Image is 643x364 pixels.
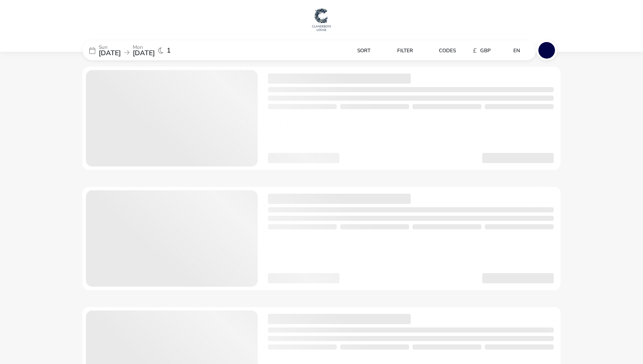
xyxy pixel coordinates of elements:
button: Sort [336,44,373,56]
i: £ [469,46,472,55]
p: Sun [99,45,121,50]
p: Mon [133,45,155,50]
naf-pibe-menu-bar-item: en [497,44,530,56]
naf-pibe-menu-bar-item: £GBP [462,44,497,56]
span: Sort [353,47,366,54]
span: [DATE] [133,48,155,58]
button: Filter [376,44,415,56]
span: [DATE] [99,48,121,58]
span: GBP [476,47,487,54]
button: Codes [419,44,458,56]
span: Codes [435,47,452,54]
button: £GBP [462,44,493,56]
span: en [513,47,520,54]
span: 1 [167,47,171,54]
naf-pibe-menu-bar-item: Filter [376,44,419,56]
span: Filter [393,47,409,54]
img: Main Website [311,7,332,32]
div: Sun[DATE]Mon[DATE]1 [83,40,210,60]
button: en [497,44,527,56]
naf-pibe-menu-bar-item: Sort [336,44,376,56]
naf-pibe-menu-bar-item: Codes [419,44,462,56]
